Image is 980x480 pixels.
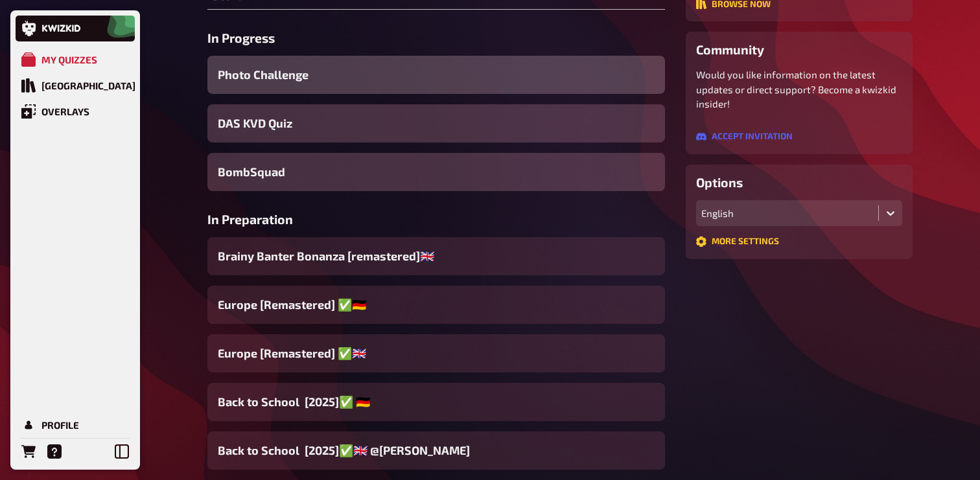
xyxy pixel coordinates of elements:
span: Europe [Remastered] ✅​🇬🇧​ [218,345,366,362]
a: Europe [Remastered] ✅​🇬🇧​ [207,334,665,372]
span: Brainy Banter Bonanza [remastered]🇬🇧​ [218,247,434,265]
a: Orders [16,439,41,464]
a: Brainy Banter Bonanza [remastered]🇬🇧​ [207,237,665,275]
a: DAS KVD Quiz [207,104,665,143]
span: Back to School [2025]✅​🇬🇧​ @[PERSON_NAME] [218,442,470,459]
a: Overlays [16,98,135,124]
div: [GEOGRAPHIC_DATA] [41,80,135,91]
a: My Quizzes [16,47,135,73]
h3: Community [696,42,902,57]
a: Profile [16,412,135,438]
h3: Options [696,175,902,190]
div: English [701,207,873,219]
a: Back to School [2025]✅​🇬🇧​ @[PERSON_NAME] [207,431,665,470]
div: Overlays [41,106,89,117]
h3: In Progress [207,30,665,45]
span: Photo Challenge [218,66,309,84]
div: Profile [41,419,79,431]
button: Accept invitation [696,131,793,142]
span: DAS KVD Quiz [218,115,292,132]
a: Photo Challenge [207,56,665,94]
span: Back to School [2025]✅ 🇩🇪 [218,393,370,411]
a: More settings [696,237,779,249]
a: Quiz Library [16,73,135,98]
span: Europe [Remastered] ✅​🇩🇪 [218,296,366,314]
span: BombSquad [218,163,285,181]
a: Accept invitation [696,132,793,144]
button: More settings [696,236,779,247]
p: Would you like information on the latest updates or direct support? Become a kwizkid insider! [696,67,902,111]
h3: In Preparation [207,212,665,227]
a: BombSquad [207,153,665,191]
a: Back to School [2025]✅ 🇩🇪 [207,383,665,421]
div: My Quizzes [41,54,97,65]
a: Help [41,439,67,464]
a: Europe [Remastered] ✅​🇩🇪 [207,286,665,324]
